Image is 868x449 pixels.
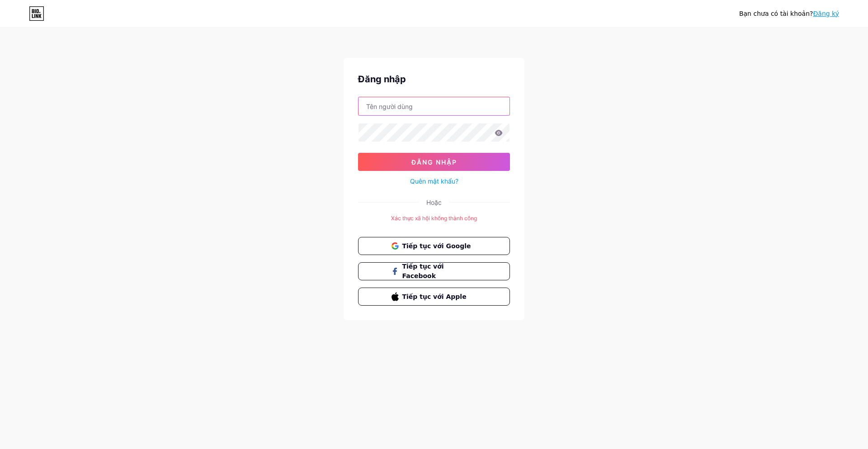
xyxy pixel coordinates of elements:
font: Bạn chưa có tài khoản? [739,10,813,17]
button: Tiếp tục với Apple [358,288,510,306]
a: Đăng ký [813,10,839,17]
button: Tiếp tục với Facebook [358,262,510,280]
font: Xác thực xã hội không thành công [391,215,477,222]
button: Đăng nhập [358,153,510,171]
font: Quên mật khẩu? [410,177,458,185]
font: Đăng nhập [358,74,406,85]
font: Tiếp tục với Facebook [402,263,444,279]
font: Tiếp tục với Apple [402,293,467,300]
a: Quên mật khẩu? [410,176,458,186]
font: Tiếp tục với Google [402,242,471,250]
font: Đăng nhập [411,158,457,166]
input: Tên người dùng [359,97,509,115]
button: Tiếp tục với Google [358,237,510,255]
font: Hoặc [426,199,442,206]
